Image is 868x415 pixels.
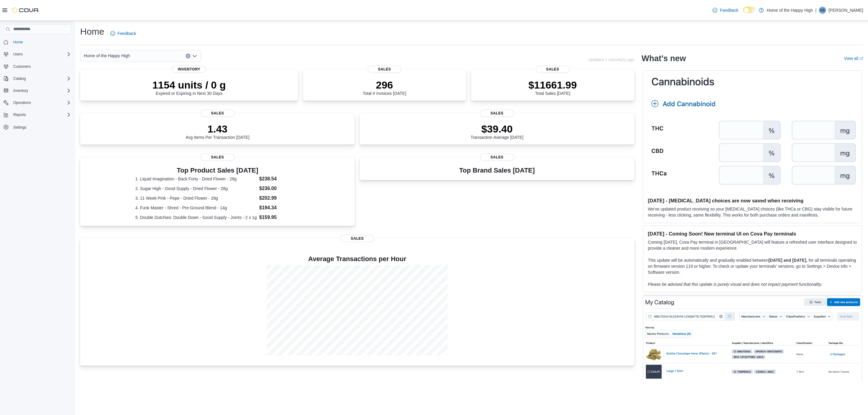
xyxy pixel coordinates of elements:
h1: Home [80,26,104,38]
dd: $236.00 [259,185,300,192]
strong: [DATE] and [DATE] [769,258,806,263]
span: Feedback [720,7,738,13]
span: Inventory [11,87,71,94]
p: | [815,7,816,14]
svg: External link [860,57,863,61]
span: Customers [13,64,31,69]
button: Clear input [186,54,190,58]
a: Customers [11,63,33,70]
span: Inventory [172,66,206,73]
dd: $202.99 [259,195,300,202]
button: Settings [1,123,74,131]
span: Sales [340,235,374,242]
p: This update will be automatically and gradually enabled between , for all terminals operating on ... [648,257,857,275]
a: Feedback [710,4,741,16]
h3: Top Brand Sales [DATE] [459,167,535,174]
img: Cova [12,7,39,13]
span: Sales [201,154,234,161]
span: Sales [368,66,401,73]
dt: 1. Liquid Imagination - Back Forty - Dried Flower - 28g [135,176,257,182]
span: Reports [11,111,71,118]
button: Customers [1,62,74,71]
span: Sales [536,66,570,73]
button: Reports [11,111,28,118]
span: Reports [13,112,26,117]
button: Operations [1,98,74,107]
div: Total Sales [DATE] [528,79,577,96]
input: Dark Mode [743,7,756,13]
span: Home [11,38,71,46]
p: $11661.99 [528,79,577,91]
button: Open list of options [192,54,197,58]
h2: What's new [642,54,686,63]
span: Operations [11,99,71,106]
a: View allExternal link [844,56,863,61]
div: Expired or Expiring in Next 30 Days [152,79,226,96]
span: Users [13,52,23,57]
button: Operations [11,99,33,106]
dd: $238.54 [259,175,300,183]
button: Reports [1,111,74,119]
h3: [DATE] - [MEDICAL_DATA] choices are now saved when receiving [648,198,857,204]
p: Coming [DATE], Cova Pay terminal in [GEOGRAPHIC_DATA] will feature a refreshed user interface des... [648,239,857,251]
nav: Complex example [4,35,71,147]
div: Total # Invoices [DATE] [363,79,406,96]
p: 296 [363,79,406,91]
h3: [DATE] - Coming Soon! New terminal UI on Cova Pay terminals [648,231,857,237]
em: Please be advised that this update is purely visual and does not impact payment functionality. [648,282,822,287]
dt: 3. 11 Week Pink - Pepe - Dried Flower - 28g [135,195,257,201]
button: Catalog [11,75,28,82]
button: Users [11,51,25,58]
button: Inventory [11,87,30,94]
button: Inventory [1,86,74,95]
a: Feedback [108,27,138,39]
dd: $194.34 [259,204,300,211]
p: Home of the Happy High [767,7,813,14]
button: Home [1,38,74,46]
span: Catalog [11,75,71,82]
a: Settings [11,124,29,131]
a: Home [11,39,25,46]
span: Sales [480,154,514,161]
p: Updated 2 minute(s) ago [588,57,634,62]
span: Home of the Happy High [84,52,130,59]
dt: 4. Funk Master - Shred - Pre-Ground Blend - 14g [135,205,257,211]
p: 1.43 [186,123,250,135]
span: Catalog [13,76,26,81]
div: Transaction Average [DATE] [470,123,524,140]
p: [PERSON_NAME] [829,7,863,14]
span: KB [820,7,825,14]
p: We've updated product receiving so your [MEDICAL_DATA] choices (like THCa or CBG) stay visible fo... [648,206,857,218]
span: Home [13,40,23,45]
dd: $159.95 [259,214,300,221]
span: Settings [13,125,26,130]
span: Sales [480,110,514,117]
span: Sales [201,110,234,117]
div: Kyler Brian [819,7,826,14]
button: Catalog [1,74,74,83]
span: Users [11,51,71,58]
span: Feedback [118,30,136,36]
span: Customers [11,63,71,70]
p: 1154 units / 0 g [152,79,226,91]
span: Settings [11,123,71,131]
span: Inventory [13,88,28,93]
h3: Top Product Sales [DATE] [135,167,300,174]
h4: Average Transactions per Hour [85,255,630,263]
p: $39.40 [470,123,524,135]
dt: 5. Double Dutchies: Double Down - Good Supply - Joints - 2 x 1g [135,214,257,220]
span: Operations [13,100,31,105]
div: Avg Items Per Transaction [DATE] [186,123,250,140]
button: Users [1,50,74,58]
dt: 2. Sugar High - Good Supply - Dried Flower - 28g [135,186,257,192]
